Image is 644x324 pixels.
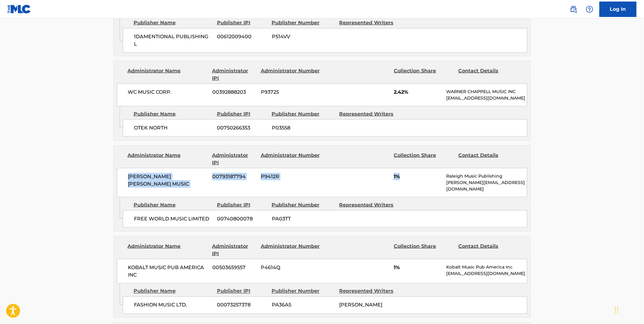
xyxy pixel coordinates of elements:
[212,67,256,82] div: Administrator IPI
[446,179,527,192] p: [PERSON_NAME][EMAIL_ADDRESS][DOMAIN_NAME]
[394,243,454,257] div: Collection Share
[446,173,527,179] p: Raleigh Music Publishing
[217,19,267,27] div: Publisher IPI
[272,110,335,118] div: Publisher Number
[613,294,644,324] iframe: Chat Widget
[128,88,208,96] span: WC MUSIC CORP.
[217,33,267,40] span: 00612009400
[212,264,256,271] span: 00503659557
[394,88,442,96] span: 2.42%
[339,302,383,308] span: [PERSON_NAME]
[459,243,518,257] div: Contact Details
[134,301,213,309] span: FASHION MUSIC LTD.
[134,124,213,132] span: OTEK NORTH
[615,301,619,319] div: Drag
[339,110,402,118] div: Represented Writers
[217,124,267,132] span: 00750266353
[446,270,527,277] p: [EMAIL_ADDRESS][DOMAIN_NAME]
[272,201,335,209] div: Publisher Number
[261,67,321,82] div: Administrator Number
[134,215,213,223] span: FREE WORLD MUSIC LIMITED
[272,301,335,309] span: PA36A5
[217,110,267,118] div: Publisher IPI
[567,3,580,15] a: Public Search
[128,264,208,279] span: KOBALT MUSIC PUB AMERICA INC
[272,33,335,40] span: P514VV
[272,124,335,132] span: P03558
[261,243,321,257] div: Administrator Number
[570,6,577,13] img: search
[7,5,31,14] img: MLC Logo
[272,215,335,223] span: PA03TT
[339,19,402,27] div: Represented Writers
[339,288,402,295] div: Represented Writers
[134,110,212,118] div: Publisher Name
[212,243,256,257] div: Administrator IPI
[261,88,321,96] span: P93725
[261,152,321,166] div: Administrator Number
[128,67,208,82] div: Administrator Name
[272,288,335,295] div: Publisher Number
[134,19,212,27] div: Publisher Name
[446,264,527,270] p: Kobalt Music Pub America Inc
[586,6,593,13] img: help
[446,95,527,101] p: [EMAIL_ADDRESS][DOMAIN_NAME]
[212,173,256,180] span: 00793187794
[212,88,256,96] span: 00392888203
[217,288,267,295] div: Publisher IPI
[217,301,267,309] span: 00073257378
[584,3,596,15] div: Help
[394,173,442,180] span: 1%
[134,201,212,209] div: Publisher Name
[134,288,212,295] div: Publisher Name
[446,88,527,95] p: WARNER CHAPPELL MUSIC INC
[459,152,518,166] div: Contact Details
[394,152,454,166] div: Collection Share
[394,264,442,271] span: 1%
[128,152,208,166] div: Administrator Name
[600,2,637,17] a: Log In
[128,243,208,257] div: Administrator Name
[261,264,321,271] span: P4614Q
[134,33,213,48] span: 1DAMENTIONAL PUBLISHING L
[339,201,402,209] div: Represented Writers
[394,67,454,82] div: Collection Share
[217,215,267,223] span: 00740800078
[217,201,267,209] div: Publisher IPI
[128,173,208,188] span: [PERSON_NAME] [PERSON_NAME] MUSIC
[459,67,518,82] div: Contact Details
[272,19,335,27] div: Publisher Number
[261,173,321,180] span: P9412R
[212,152,256,166] div: Administrator IPI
